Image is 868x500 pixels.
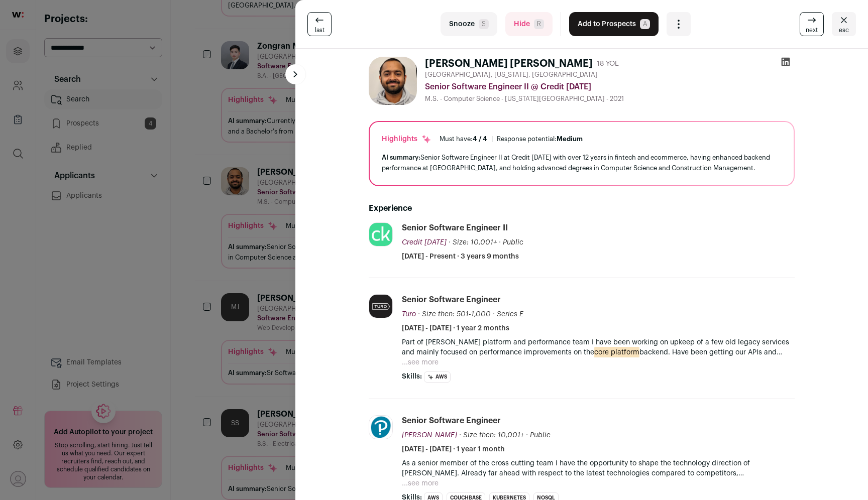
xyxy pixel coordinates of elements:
button: HideR [505,12,553,36]
div: Senior Software Engineer [402,415,501,426]
button: SnoozeS [441,12,497,36]
span: Series E [497,311,523,318]
span: · [526,430,528,440]
p: As a senior member of the cross cutting team I have the opportunity to shape the technology direc... [402,458,795,478]
button: Add to ProspectsA [569,12,659,36]
img: 93744b24133d8dfe88eada871c186e1188380b81bf73abaaa405d611e2f95867.jpg [369,416,392,439]
span: [DATE] - Present · 3 years 9 months [402,252,519,262]
span: [GEOGRAPHIC_DATA], [US_STATE], [GEOGRAPHIC_DATA] [425,71,598,79]
div: Senior Software Engineer II at Credit [DATE] with over 12 years in fintech and ecommerce, having ... [382,152,782,173]
ul: | [440,135,583,143]
div: Senior Software Engineer II [402,222,508,233]
span: AI summary: [382,154,420,161]
span: Public [530,432,551,439]
span: · Size then: 10,001+ [459,432,524,439]
div: Must have: [440,135,487,143]
button: ...see more [402,357,439,367]
button: ...see more [402,478,439,488]
a: last [307,12,332,36]
span: [DATE] - [DATE] · 1 year 2 months [402,323,509,333]
span: Skills: [402,371,422,382]
span: Medium [557,136,583,142]
div: Highlights [382,134,431,144]
span: S [479,19,489,29]
img: 807750bbecd69a41265fe78637e2c767b1a396167e42a47315cddeb00d2bbc6d.jpg [369,295,392,318]
div: 18 YOE [597,59,619,69]
div: Response potential: [497,135,583,143]
span: · Size: 10,001+ [449,239,497,246]
span: 4 / 4 [473,136,487,142]
h1: [PERSON_NAME] [PERSON_NAME] [425,57,593,71]
span: next [806,26,818,34]
img: a164f9f394017e4b75a651f1454c7e75a3e671979c4e6bece4c09c5e3786152f.jpg [369,223,392,246]
span: [DATE] - [DATE] · 1 year 1 month [402,444,505,454]
div: M.S. - Computer Science - [US_STATE][GEOGRAPHIC_DATA] - 2021 [425,95,795,103]
span: Credit [DATE] [402,239,447,246]
span: Public [503,239,523,246]
button: Open dropdown [667,12,691,36]
a: next [800,12,824,36]
span: R [534,19,544,29]
span: · Size then: 501-1,000 [418,311,491,318]
mark: core platform [594,347,639,358]
span: [PERSON_NAME] [402,432,457,439]
img: dbec82666141eb6d42b3918d047d56bbccf2e44e75ec15411e114feef6ceedf5.jpg [369,57,417,105]
div: Senior Software Engineer II @ Credit [DATE] [425,81,795,93]
span: last [315,26,324,34]
span: · [493,309,495,319]
span: A [640,19,650,29]
span: · [499,237,501,247]
span: esc [839,26,849,34]
span: Turo [402,311,416,318]
div: Senior Software Engineer [402,294,501,305]
h2: Experience [369,202,795,214]
button: Close [832,12,856,36]
li: AWS [424,371,451,383]
p: Part of [PERSON_NAME] platform and performance team I have been working on upkeep of a few old le... [402,337,795,357]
